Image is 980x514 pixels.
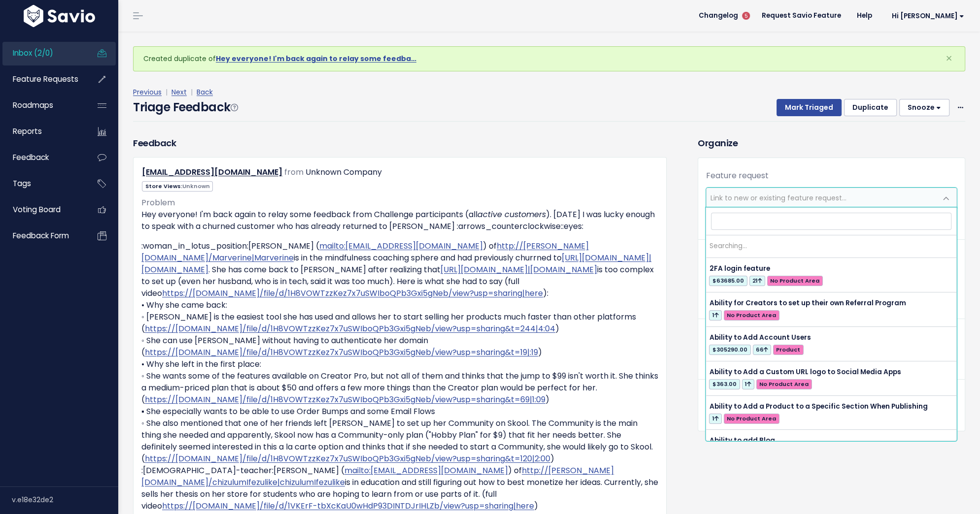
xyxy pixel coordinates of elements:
a: https://[DOMAIN_NAME]/file/d/1H8VOWTzzKez7x7uSWIboQPb3Gxi5gNeb/view?usp=sharing|here [162,288,543,299]
span: Reports [13,126,42,136]
span: from [284,166,304,178]
span: Feedback form [13,230,69,241]
span: Unknown [182,182,210,190]
span: Changelog [699,12,738,19]
span: $305290.00 [709,345,750,355]
h3: Organize [698,136,965,150]
a: Next [171,87,187,97]
span: Feedback [13,152,49,162]
a: Request Savio Feature [754,8,849,23]
span: 21 [749,276,765,286]
span: Ability to Add a Custom URL logo to Social Media Apps [709,367,901,377]
a: [EMAIL_ADDRESS][DOMAIN_NAME] [142,166,282,178]
em: active customers [477,209,546,220]
span: No Product Area [724,310,779,321]
div: Unknown Company [305,165,382,180]
div: v.e18e32de2 [12,487,118,513]
a: Reports [2,120,82,143]
span: $63685.00 [709,276,747,286]
a: Inbox (2/0) [2,42,82,64]
p: Hey everyone! I'm back again to relay some feedback from Challenge participants (all ). [DATE] I ... [141,209,658,232]
button: Duplicate [844,99,897,117]
a: [URL][DOMAIN_NAME]|[DOMAIN_NAME] [141,252,651,275]
span: Searching… [709,241,746,251]
span: 1 [742,379,754,389]
span: Roadmaps [13,100,53,110]
div: Created duplicate of [133,46,965,71]
span: 1 [709,414,721,424]
span: | [164,87,169,97]
a: https://[DOMAIN_NAME]/file/d/1H8VOWTzzKez7x7uSWIboQPb3Gxi5gNeb/view?usp=sharing&t=120|2:00 [145,453,550,464]
span: 2FA login feature [709,264,770,273]
a: https://[DOMAIN_NAME]/file/d/1VKErF-tbXcKaU0wHdP93DINTDJrIHLZb/view?usp=sharing|here [162,500,534,512]
span: $363.00 [709,379,740,389]
span: No Product Area [756,379,812,389]
a: Tags [2,172,82,195]
span: Ability to Add a Product to a Specific Section When Publishing [709,402,927,411]
span: × [946,50,952,66]
a: Voting Board [2,198,82,221]
a: Previous [133,87,162,97]
a: [URL][DOMAIN_NAME]|[DOMAIN_NAME] [440,264,597,275]
a: https://[DOMAIN_NAME]/file/d/1H8VOWTzzKez7x7uSWIboQPb3Gxi5gNeb/view?usp=sharing&t=69|1:09 [145,394,545,405]
a: Help [849,8,880,23]
button: Snooze [899,99,949,117]
a: http://[PERSON_NAME][DOMAIN_NAME]/Marverine|Marverine [141,240,589,263]
a: Hi [PERSON_NAME] [880,8,972,24]
span: Store Views: [142,181,213,192]
a: Roadmaps [2,94,82,117]
span: Ability to Add Account Users [709,333,811,342]
a: Feedback form [2,225,82,247]
a: mailto:[EMAIL_ADDRESS][DOMAIN_NAME] [319,240,483,252]
span: Ability for Creators to set up their own Referral Program [709,298,906,308]
span: Link to new or existing feature request... [710,193,846,203]
button: Mark Triaged [777,99,842,117]
span: 5 [742,12,750,20]
span: Voting Board [13,204,61,215]
span: Inbox (2/0) [13,48,53,58]
a: https://[DOMAIN_NAME]/file/d/1H8VOWTzzKez7x7uSWIboQPb3Gxi5gNeb/view?usp=sharing&t=19|:19 [145,347,538,358]
span: Product [773,345,804,355]
a: Hey everyone! I'm back again to relay some feedba… [216,54,416,64]
img: logo-white.9d6f32f41409.svg [21,5,98,27]
h4: Triage Feedback [133,98,237,116]
span: Problem [141,197,175,208]
span: No Product Area [724,414,779,424]
span: | [189,87,195,97]
span: Tags [13,178,31,189]
a: Feedback [2,146,82,169]
span: No Product Area [767,276,823,286]
span: 66 [753,345,771,355]
label: Feature request [706,170,769,182]
button: Close [936,47,962,70]
span: 1 [709,310,721,321]
a: Feature Requests [2,68,82,91]
a: Back [197,87,213,97]
span: Hi [PERSON_NAME] [892,12,964,20]
span: Ability to add Blog [709,436,775,445]
span: Feature Requests [13,74,78,84]
a: https://[DOMAIN_NAME]/file/d/1H8VOWTzzKez7x7uSWIboQPb3Gxi5gNeb/view?usp=sharing&t=244|4:04 [145,323,555,334]
a: mailto:[EMAIL_ADDRESS][DOMAIN_NAME] [344,465,508,476]
h3: Feedback [133,136,176,150]
a: http://[PERSON_NAME][DOMAIN_NAME]/chizulumIfezulike|chizulumIfezulike [141,465,614,488]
